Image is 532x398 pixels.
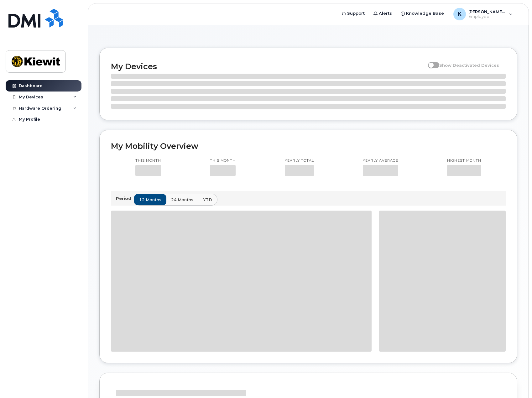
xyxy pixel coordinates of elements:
[111,141,506,151] h2: My Mobility Overview
[285,158,314,163] p: Yearly total
[135,158,161,163] p: This month
[210,158,236,163] p: This month
[203,197,212,203] span: YTD
[171,197,193,203] span: 24 months
[439,63,499,68] span: Show Deactivated Devices
[116,196,134,202] p: Period
[111,62,425,71] h2: My Devices
[447,158,481,163] p: Highest month
[363,158,398,163] p: Yearly average
[428,59,433,64] input: Show Deactivated Devices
